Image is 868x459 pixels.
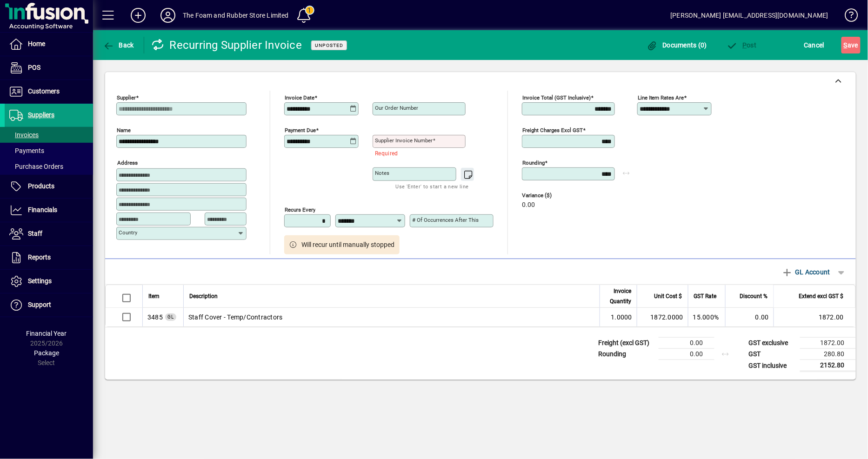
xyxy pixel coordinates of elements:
[9,147,44,154] span: Payments
[688,308,725,326] td: 15.000%
[594,338,659,349] td: Freight (excl GST)
[844,38,858,53] span: ave
[302,240,395,250] span: Will recur until manually stopped
[522,201,535,209] span: 0.00
[600,308,637,326] td: 1.0000
[123,7,153,24] button: Add
[28,277,52,285] span: Settings
[189,291,218,301] span: Description
[637,308,688,326] td: 1872.0000
[167,314,174,319] span: GL
[117,94,136,101] mat-label: Supplier
[659,349,714,360] td: 0.00
[5,270,93,293] a: Settings
[9,131,39,139] span: Invoices
[5,293,93,317] a: Support
[802,37,827,53] button: Cancel
[5,175,93,198] a: Products
[103,41,134,49] span: Back
[93,37,144,53] app-page-header-button: Back
[638,94,684,101] mat-label: Line item rates are
[28,40,45,47] span: Home
[28,301,51,308] span: Support
[147,313,163,322] span: Staff Cover - Temp/Contractors
[644,37,709,53] button: Documents (0)
[151,38,302,53] div: Recurring Supplier Invoice
[5,199,93,222] a: Financials
[594,349,659,360] td: Rounding
[28,206,57,213] span: Financials
[28,230,42,237] span: Staff
[800,338,856,349] td: 1872.00
[375,137,433,144] mat-label: Supplier invoice number
[5,246,93,269] a: Reports
[800,360,856,372] td: 2152.80
[777,264,835,280] button: GL Account
[315,42,343,48] span: Unposted
[183,8,289,23] div: The Foam and Rubber Store Limited
[694,291,717,301] span: GST Rate
[724,37,759,53] button: Post
[781,265,830,279] span: GL Account
[606,286,631,306] span: Invoice Quantity
[744,349,800,360] td: GST
[5,127,93,143] a: Invoices
[844,41,848,49] span: S
[647,41,707,49] span: Documents (0)
[412,217,479,223] mat-label: # of occurrences after this
[28,111,54,119] span: Suppliers
[100,37,136,53] button: Back
[744,338,800,349] td: GST exclusive
[522,193,578,199] span: Variance ($)
[743,41,747,49] span: P
[5,56,93,80] a: POS
[841,37,861,53] button: Save
[148,291,160,301] span: Item
[522,160,545,166] mat-label: Rounding
[5,159,93,174] a: Purchase Orders
[183,308,600,326] td: Staff Cover - Temp/Contractors
[744,360,800,372] td: GST inclusive
[27,330,67,337] span: Financial Year
[28,253,51,261] span: Reports
[119,229,137,236] mat-label: Country
[375,148,458,158] mat-error: Required
[725,308,774,326] td: 0.00
[799,291,844,301] span: Extend excl GST $
[800,349,856,360] td: 280.80
[774,308,855,326] td: 1872.00
[5,143,93,159] a: Payments
[5,33,93,56] a: Home
[28,182,54,190] span: Products
[5,80,93,103] a: Customers
[34,349,59,357] span: Package
[375,105,418,111] mat-label: Our order number
[659,338,714,349] td: 0.00
[375,170,389,176] mat-label: Notes
[285,206,315,213] mat-label: Recurs every
[285,127,316,133] mat-label: Payment due
[522,127,583,133] mat-label: Freight charges excl GST
[654,291,682,301] span: Unit Cost $
[117,127,131,133] mat-label: Name
[9,163,63,170] span: Purchase Orders
[838,2,856,32] a: Knowledge Base
[396,181,469,192] mat-hint: Use 'Enter' to start a new line
[522,94,591,101] mat-label: Invoice Total (GST inclusive)
[28,64,40,71] span: POS
[740,291,768,301] span: Discount %
[804,38,825,53] span: Cancel
[153,7,183,24] button: Profile
[727,41,757,49] span: ost
[671,8,828,23] div: [PERSON_NAME] [EMAIL_ADDRESS][DOMAIN_NAME]
[285,94,314,101] mat-label: Invoice date
[5,222,93,246] a: Staff
[28,87,60,95] span: Customers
